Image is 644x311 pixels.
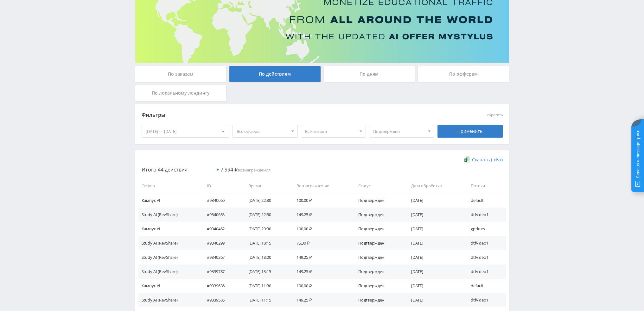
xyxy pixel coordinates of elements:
td: Вознаграждение [290,179,352,193]
td: Статус [352,179,405,193]
td: Дата обработки [405,179,464,193]
td: [DATE] [405,293,464,307]
td: #9339636 [201,279,242,293]
td: 149,25 ₽ [290,264,352,279]
a: Скачать (.xlsx) [464,157,502,163]
td: [DATE] 11:30 [242,279,290,293]
span: Итого 44 действия [142,166,188,173]
td: [DATE] 18:15 [242,236,290,250]
td: 149,25 ₽ [290,208,352,222]
td: default [464,193,506,207]
span: Скачать (.xlsx) [472,157,503,162]
td: [DATE] [405,264,464,279]
td: [DATE] [405,222,464,236]
td: Study AI (RevShare) [138,250,201,264]
td: #9340653 [201,208,242,222]
td: Подтвержден [352,279,405,293]
td: [DATE] [405,236,464,250]
td: [DATE] [405,208,464,222]
td: Оффер [138,179,201,193]
td: 100,00 ₽ [290,279,352,293]
span: Все офферы [237,125,288,137]
td: Study AI (RevShare) [138,236,201,250]
td: [DATE] 11:15 [242,293,290,307]
div: По локальному лендингу [135,85,226,101]
td: [DATE] 22:30 [242,208,290,222]
span: Подтвержден [373,125,424,137]
td: #9340299 [201,236,242,250]
td: Study AI (RevShare) [138,293,201,307]
td: 149,25 ₽ [290,293,352,307]
div: По заказам [135,66,226,82]
td: Study AI (RevShare) [138,264,201,279]
button: сбросить [487,113,503,117]
td: [DATE] 13:15 [242,264,290,279]
td: 149,25 ₽ [290,250,352,264]
td: #9340462 [201,222,242,236]
td: #9340660 [201,193,242,207]
td: [DATE] 20:30 [242,222,290,236]
td: Подтвержден [352,264,405,279]
td: Кампус AI [138,193,201,207]
td: [DATE] [405,193,464,207]
td: [DATE] 18:00 [242,250,290,264]
td: Подтвержден [352,208,405,222]
td: #9339585 [201,293,242,307]
td: 100,00 ₽ [290,222,352,236]
td: [DATE] 22:30 [242,193,290,207]
td: Кампус AI [138,279,201,293]
img: xlsx [464,156,470,163]
td: Подтвержден [352,250,405,264]
td: dtfvideo1 [464,250,506,264]
span: 7 994 ₽ [220,166,238,173]
td: dtfvideo1 [464,236,506,250]
div: По офферам [418,66,509,82]
div: [DATE] — [DATE] [142,125,229,137]
td: [DATE] [405,279,464,293]
td: Подтвержден [352,236,405,250]
td: Время [242,179,290,193]
span: Все потоки [305,125,356,137]
td: dtfvideo1 [464,264,506,279]
td: dtfvideo1 [464,208,506,222]
td: Подтвержден [352,222,405,236]
td: Подтвержден [352,193,405,207]
td: dtfvideo1 [464,293,506,307]
td: #9340267 [201,250,242,264]
td: default [464,279,506,293]
div: По дням [324,66,415,82]
td: [DATE] [405,250,464,264]
td: Study AI (RevShare) [138,208,201,222]
span: вознаграждения [220,167,271,173]
td: Кампус AI [138,222,201,236]
td: 100,00 ₽ [290,193,352,207]
div: Фильтры [142,110,412,120]
td: gptkurs [464,222,506,236]
td: ID [201,179,242,193]
td: Потоки [464,179,506,193]
div: Применить [437,125,503,138]
div: По действиям [229,66,321,82]
td: #9339787 [201,264,242,279]
td: 75,00 ₽ [290,236,352,250]
td: Подтвержден [352,293,405,307]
